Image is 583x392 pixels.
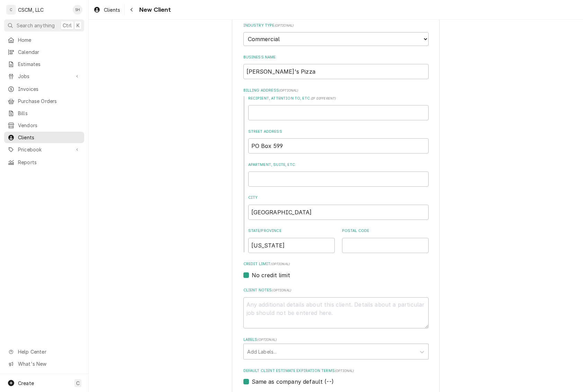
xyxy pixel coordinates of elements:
[248,96,429,101] label: Recipient, Attention To, etc.
[18,73,70,80] span: Jobs
[18,36,81,44] span: Home
[6,5,16,15] div: C
[18,159,81,166] span: Reports
[18,97,81,105] span: Purchase Orders
[4,132,84,143] a: Clients
[243,261,429,267] label: Credit Limit
[243,337,429,343] label: Labels
[270,262,290,266] span: (optional)
[4,144,84,155] a: Go to Pricebook
[243,55,429,79] div: Business Name
[248,129,429,134] label: Street Address
[91,4,123,16] a: Clients
[248,129,429,153] div: Street Address
[4,83,84,95] a: Invoices
[248,195,429,220] div: City
[63,22,72,29] span: Ctrl
[275,24,294,27] span: ( optional )
[73,5,82,15] div: Serra Heyen's Avatar
[272,288,291,292] span: ( optional )
[104,6,120,13] span: Clients
[248,162,429,187] div: Apartment, Suite, etc.
[4,19,84,31] button: Search anythingCtrlK
[4,95,84,107] a: Purchase Orders
[243,88,429,93] label: Billing Address
[18,348,80,355] span: Help Center
[243,261,429,279] div: Credit Limit
[248,96,429,120] div: Recipient, Attention To, etc.
[18,60,81,68] span: Estimates
[243,368,429,374] label: Default Client Estimate Expiration Terms
[77,22,80,29] span: K
[243,88,429,253] div: Billing Address
[4,120,84,131] a: Vendors
[252,377,334,386] label: Same as company default (--)
[18,134,81,141] span: Clients
[4,46,84,58] a: Calendar
[4,157,84,168] a: Reports
[4,358,84,370] a: Go to What's New
[18,85,81,93] span: Invoices
[137,5,171,15] span: New Client
[279,88,298,92] span: ( optional )
[76,380,80,387] span: C
[243,23,429,46] div: Industry Type
[311,96,336,100] span: ( if different )
[243,288,429,328] div: Client Notes
[248,228,335,234] label: State/Province
[18,122,81,129] span: Vendors
[18,380,34,386] span: Create
[342,228,429,253] div: Postal Code
[243,288,429,293] label: Client Notes
[126,4,137,15] button: Navigate back
[4,108,84,119] a: Bills
[18,48,81,56] span: Calendar
[18,6,44,13] div: CSCM, LLC
[252,271,290,279] label: No credit limit
[335,369,354,373] span: (optional)
[243,23,429,28] label: Industry Type
[4,34,84,46] a: Home
[18,360,80,367] span: What's New
[257,338,277,342] span: ( optional )
[18,110,81,117] span: Bills
[4,58,84,70] a: Estimates
[17,22,55,29] span: Search anything
[4,346,84,357] a: Go to Help Center
[248,162,429,168] label: Apartment, Suite, etc.
[243,368,429,386] div: Default Client Estimate Expiration Terms
[4,71,84,82] a: Go to Jobs
[248,228,335,253] div: State/Province
[342,228,429,234] label: Postal Code
[248,195,429,200] label: City
[243,55,429,60] label: Business Name
[18,146,70,153] span: Pricebook
[243,337,429,360] div: Labels
[73,5,82,15] div: SH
